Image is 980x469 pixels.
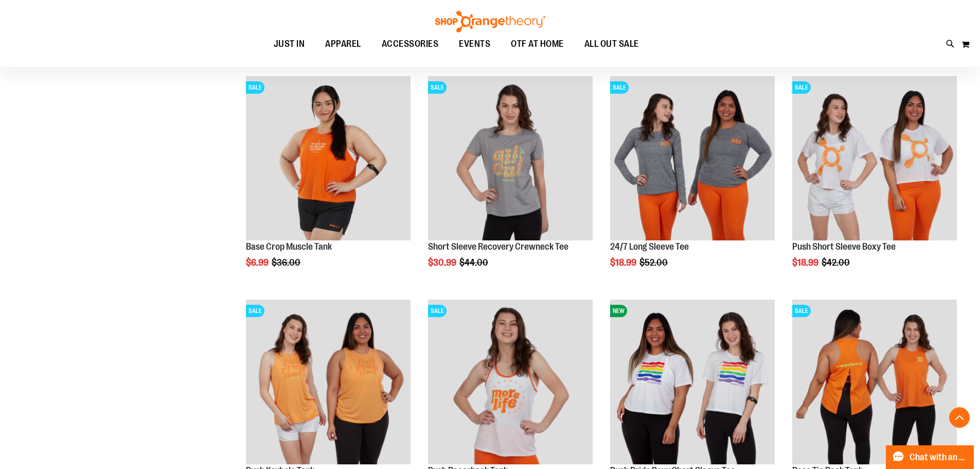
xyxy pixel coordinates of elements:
[792,241,896,252] a: Push Short Sleeve Boxy Tee
[886,445,974,469] button: Chat with an Expert
[246,257,270,268] span: $6.99
[459,32,490,56] span: EVENTS
[423,71,598,294] div: product
[584,32,639,56] span: ALL OUT SALE
[610,81,629,94] span: SALE
[610,305,627,317] span: NEW
[792,257,820,268] span: $18.99
[910,453,968,462] span: Chat with an Expert
[792,76,957,241] img: Product image for Push Short Sleeve Boxy Tee
[246,76,411,242] a: Product image for Base Crop Muscle TankSALE
[246,300,411,464] img: Product image for Push Keyhole Tank
[610,241,689,252] a: 24/7 Long Sleeve Tee
[610,300,775,466] a: Product image for Push Pride Boxy Short Sleeve TeeNEW
[792,81,811,94] span: SALE
[246,81,264,94] span: SALE
[428,300,593,464] img: Product image for Push Racerback Tank
[459,257,490,268] span: $44.00
[792,305,811,317] span: SALE
[822,257,851,268] span: $42.00
[639,257,669,268] span: $52.00
[428,241,568,252] a: Short Sleeve Recovery Crewneck Tee
[792,76,957,242] a: Product image for Push Short Sleeve Boxy TeeSALE
[428,76,593,241] img: Short Sleeve Recovery Crewneck Tee primary image
[241,71,416,294] div: product
[434,11,547,32] img: Shop Orangetheory
[610,76,775,242] a: Product image for 24/7 Long Sleeve TeeSALE
[792,300,957,466] a: Product image for Base Tie Back TankSALE
[246,241,332,252] a: Base Crop Muscle Tank
[246,300,411,466] a: Product image for Push Keyhole TankSALE
[511,32,564,56] span: OTF AT HOME
[382,32,439,56] span: ACCESSORIES
[428,300,593,466] a: Product image for Push Racerback TankSALE
[610,257,638,268] span: $18.99
[246,76,411,241] img: Product image for Base Crop Muscle Tank
[610,76,775,241] img: Product image for 24/7 Long Sleeve Tee
[274,32,305,56] span: JUST IN
[428,81,447,94] span: SALE
[272,257,302,268] span: $36.00
[605,71,780,294] div: product
[792,300,957,464] img: Product image for Base Tie Back Tank
[246,305,264,317] span: SALE
[949,407,970,428] button: Back To Top
[428,257,458,268] span: $30.99
[428,76,593,242] a: Short Sleeve Recovery Crewneck Tee primary imageSALE
[325,32,361,56] span: APPAREL
[428,305,447,317] span: SALE
[610,300,775,464] img: Product image for Push Pride Boxy Short Sleeve Tee
[787,71,962,294] div: product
